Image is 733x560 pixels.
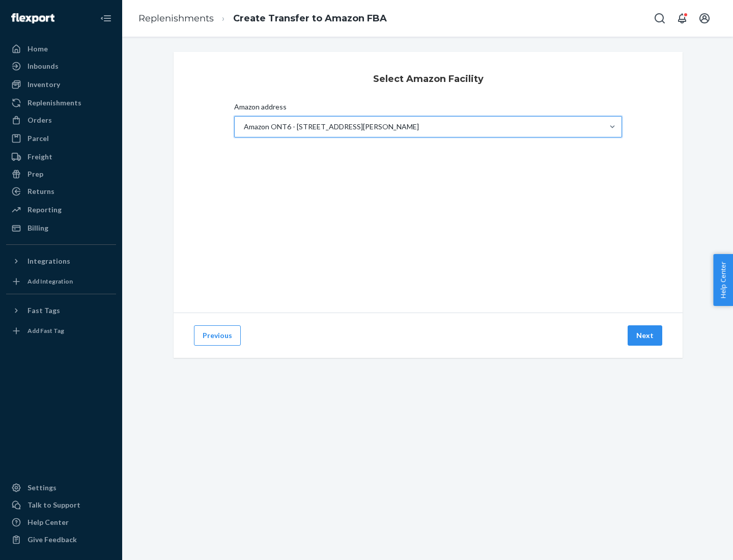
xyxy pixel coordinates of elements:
[27,98,81,108] div: Replenishments
[6,323,116,339] a: Add Fast Tag
[6,480,116,496] a: Settings
[27,61,59,71] div: Inbounds
[6,302,116,319] button: Fast Tags
[194,325,241,346] button: Previous
[6,58,116,74] a: Inbounds
[27,256,70,266] div: Integrations
[6,497,116,513] a: Talk to Support
[27,169,43,179] div: Prep
[11,13,54,23] img: Flexport logo
[234,102,287,116] span: Amazon address
[6,220,116,236] a: Billing
[373,72,484,86] h3: Select Amazon Facility
[27,483,57,493] div: Settings
[6,253,116,269] button: Integrations
[27,205,62,215] div: Reporting
[6,41,116,57] a: Home
[138,13,214,24] a: Replenishments
[27,186,54,197] div: Returns
[244,122,419,132] div: Amazon ONT6 - [STREET_ADDRESS][PERSON_NAME]
[96,8,116,29] button: Close Navigation
[27,152,52,162] div: Freight
[6,95,116,111] a: Replenishments
[27,517,69,527] div: Help Center
[6,202,116,218] a: Reporting
[6,130,116,147] a: Parcel
[6,149,116,165] a: Freight
[27,223,48,233] div: Billing
[650,8,670,29] button: Open Search Box
[6,76,116,93] a: Inventory
[6,273,116,290] a: Add Integration
[27,305,60,316] div: Fast Tags
[6,166,116,182] a: Prep
[130,4,395,34] ol: breadcrumbs
[6,112,116,128] a: Orders
[27,44,48,54] div: Home
[713,254,733,306] button: Help Center
[672,8,692,29] button: Open notifications
[27,115,52,125] div: Orders
[694,8,715,29] button: Open account menu
[27,500,80,510] div: Talk to Support
[27,79,60,90] div: Inventory
[6,531,116,548] button: Give Feedback
[27,277,73,286] div: Add Integration
[27,535,77,545] div: Give Feedback
[628,325,662,346] button: Next
[6,514,116,530] a: Help Center
[27,133,49,144] div: Parcel
[6,183,116,200] a: Returns
[233,13,387,24] a: Create Transfer to Amazon FBA
[27,326,64,335] div: Add Fast Tag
